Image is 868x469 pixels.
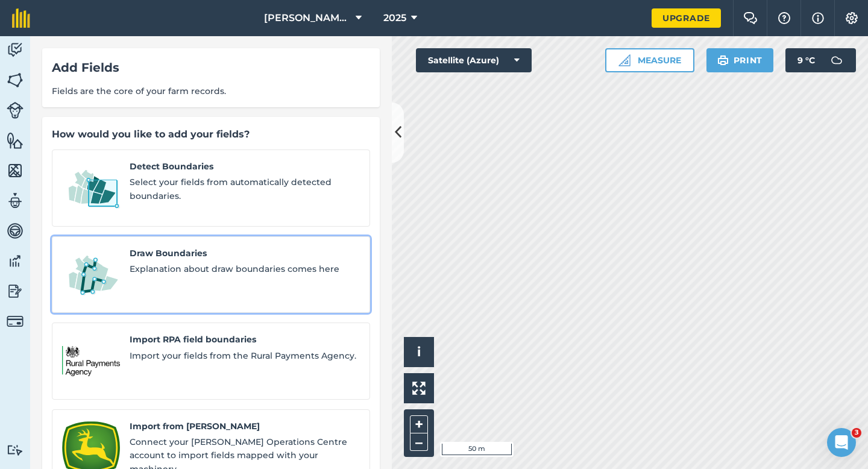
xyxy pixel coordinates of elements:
[130,262,360,275] span: Explanation about draw boundaries comes here
[52,236,370,313] a: Draw BoundariesDraw BoundariesExplanation about draw boundaries comes here
[7,282,24,300] img: svg+xml;base64,PD94bWwgdmVyc2lvbj0iMS4wIiBlbmNvZGluZz0idXRmLTgiPz4KPCEtLSBHZW5lcmF0b3I6IEFkb2JlIE...
[7,102,24,119] img: svg+xml;base64,PD94bWwgdmVyc2lvbj0iMS4wIiBlbmNvZGluZz0idXRmLTgiPz4KPCEtLSBHZW5lcmF0b3I6IEFkb2JlIE...
[785,48,856,72] button: 9 °C
[7,444,24,456] img: svg+xml;base64,PD94bWwgdmVyc2lvbj0iMS4wIiBlbmNvZGluZz0idXRmLTgiPz4KPCEtLSBHZW5lcmF0b3I6IEFkb2JlIE...
[383,11,406,25] span: 2025
[7,131,24,150] img: svg+xml;base64,PHN2ZyB4bWxucz0iaHR0cDovL3d3dy53My5vcmcvMjAwMC9zdmciIHdpZHRoPSI1NiIgaGVpZ2h0PSI2MC...
[52,58,370,77] div: Add Fields
[717,53,729,68] img: svg+xml;base64,PHN2ZyB4bWxucz0iaHR0cDovL3d3dy53My5vcmcvMjAwMC9zdmciIHdpZHRoPSIxOSIgaGVpZ2h0PSIyNC...
[812,11,824,25] img: svg+xml;base64,PHN2ZyB4bWxucz0iaHR0cDovL3d3dy53My5vcmcvMjAwMC9zdmciIHdpZHRoPSIxNyIgaGVpZ2h0PSIxNy...
[777,12,791,24] img: A question mark icon
[130,349,360,362] span: Import your fields from the Rural Payments Agency.
[743,12,758,24] img: Two speech bubbles overlapping with the left bubble in the forefront
[825,48,849,72] img: svg+xml;base64,PD94bWwgdmVyc2lvbj0iMS4wIiBlbmNvZGluZz0idXRmLTgiPz4KPCEtLSBHZW5lcmF0b3I6IEFkb2JlIE...
[652,8,721,28] a: Upgrade
[827,428,856,457] iframe: Intercom live chat
[7,162,24,180] img: svg+xml;base64,PHN2ZyB4bWxucz0iaHR0cDovL3d3dy53My5vcmcvMjAwMC9zdmciIHdpZHRoPSI1NiIgaGVpZ2h0PSI2MC...
[706,48,774,72] button: Print
[12,8,30,28] img: fieldmargin Logo
[7,71,24,89] img: svg+xml;base64,PHN2ZyB4bWxucz0iaHR0cDovL3d3dy53My5vcmcvMjAwMC9zdmciIHdpZHRoPSI1NiIgaGVpZ2h0PSI2MC...
[52,323,370,400] a: Import RPA field boundariesImport RPA field boundariesImport your fields from the Rural Payments ...
[7,222,24,240] img: svg+xml;base64,PD94bWwgdmVyc2lvbj0iMS4wIiBlbmNvZGluZz0idXRmLTgiPz4KPCEtLSBHZW5lcmF0b3I6IEFkb2JlIE...
[130,160,360,173] span: Detect Boundaries
[412,382,426,395] img: Four arrows, one pointing top left, one top right, one bottom right and the last bottom left
[62,247,120,303] img: Draw Boundaries
[62,333,120,389] img: Import RPA field boundaries
[52,84,370,98] span: Fields are the core of your farm records.
[62,160,120,216] img: Detect Boundaries
[797,48,815,72] span: 9 ° C
[605,48,694,72] button: Measure
[852,428,861,438] span: 3
[52,127,370,142] div: How would you like to add your fields?
[410,433,428,451] button: –
[130,247,360,260] span: Draw Boundaries
[7,313,24,330] img: svg+xml;base64,PD94bWwgdmVyc2lvbj0iMS4wIiBlbmNvZGluZz0idXRmLTgiPz4KPCEtLSBHZW5lcmF0b3I6IEFkb2JlIE...
[130,175,360,203] span: Select your fields from automatically detected boundaries.
[417,344,421,359] span: i
[404,337,434,367] button: i
[7,192,24,210] img: svg+xml;base64,PD94bWwgdmVyc2lvbj0iMS4wIiBlbmNvZGluZz0idXRmLTgiPz4KPCEtLSBHZW5lcmF0b3I6IEFkb2JlIE...
[264,11,351,25] span: [PERSON_NAME] & Sons
[844,12,859,24] img: A cog icon
[52,150,370,227] a: Detect BoundariesDetect BoundariesSelect your fields from automatically detected boundaries.
[7,252,24,270] img: svg+xml;base64,PD94bWwgdmVyc2lvbj0iMS4wIiBlbmNvZGluZz0idXRmLTgiPz4KPCEtLSBHZW5lcmF0b3I6IEFkb2JlIE...
[416,48,532,72] button: Satellite (Azure)
[618,54,631,66] img: Ruler icon
[410,415,428,433] button: +
[7,41,24,59] img: svg+xml;base64,PD94bWwgdmVyc2lvbj0iMS4wIiBlbmNvZGluZz0idXRmLTgiPz4KPCEtLSBHZW5lcmF0b3I6IEFkb2JlIE...
[130,333,360,346] span: Import RPA field boundaries
[130,420,360,433] span: Import from [PERSON_NAME]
